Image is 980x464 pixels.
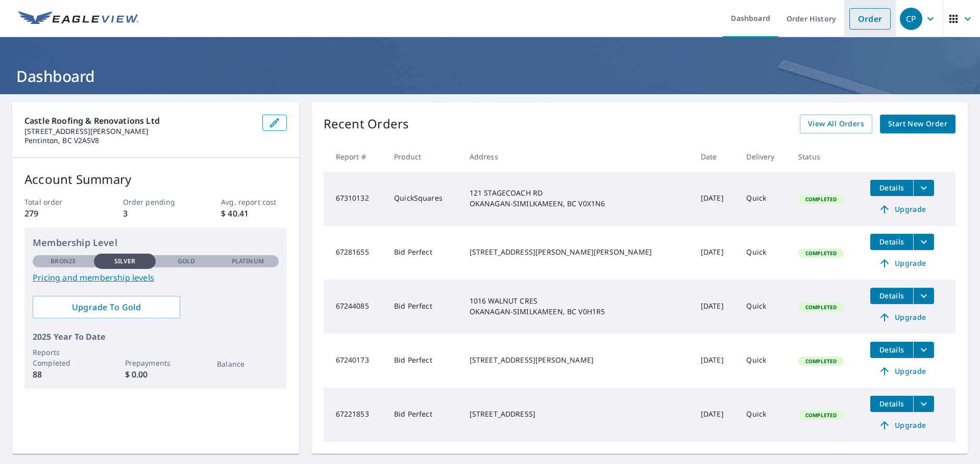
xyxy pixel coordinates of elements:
[738,334,790,388] td: Quick
[738,388,790,442] td: Quick
[870,309,934,325] a: Upgrade
[24,207,90,220] p: 279
[24,197,90,207] p: Total order
[33,331,279,343] p: 2025 Year To Date
[221,197,286,207] p: Avg. report cost
[386,388,461,442] td: Bid Perfect
[386,280,461,334] td: Bid Perfect
[324,280,386,334] td: 67244085
[33,271,279,284] a: Pricing and membership levels
[324,226,386,280] td: 67281655
[913,288,934,304] button: filesDropdownBtn-67244085
[33,368,94,380] p: 88
[324,172,386,226] td: 67310132
[876,365,928,377] span: Upgrade
[470,296,684,316] div: 1016 WALNUT CRES OKANAGAN-SIMILKAMEEN, BC V0H1R5
[888,118,947,130] span: Start New Order
[470,188,684,208] div: 121 STAGECOACH RD OKANAGAN-SIMILKAMEEN, BC V0X1N6
[799,304,843,311] span: Completed
[386,334,461,388] td: Bid Perfect
[324,334,386,388] td: 67240173
[693,172,739,226] td: [DATE]
[33,236,279,250] p: Membership Level
[799,412,843,419] span: Completed
[738,142,790,172] th: Delivery
[808,118,864,130] span: View All Orders
[324,388,386,442] td: 67221853
[870,288,913,304] button: detailsBtn-67244085
[870,201,934,217] a: Upgrade
[693,280,739,334] td: [DATE]
[693,334,739,388] td: [DATE]
[799,196,843,203] span: Completed
[876,419,928,431] span: Upgrade
[870,234,913,250] button: detailsBtn-67281655
[693,142,739,172] th: Date
[24,170,287,188] p: Account Summary
[123,207,188,220] p: 3
[870,255,934,271] a: Upgrade
[913,342,934,358] button: filesDropdownBtn-67240173
[114,257,136,266] p: Silver
[870,396,913,412] button: detailsBtn-67221853
[324,142,386,172] th: Report #
[738,280,790,334] td: Quick
[386,172,461,226] td: QuickSquares
[738,226,790,280] td: Quick
[24,136,254,145] p: Pentinton, BC V2A5V8
[900,8,922,30] div: CP
[870,180,913,196] button: detailsBtn-67310132
[461,142,693,172] th: Address
[870,417,934,433] a: Upgrade
[876,399,907,408] span: Details
[123,197,188,207] p: Order pending
[324,115,409,133] p: Recent Orders
[24,115,254,127] p: Castle Roofing & Renovations Ltd
[880,115,955,133] a: Start New Order
[33,347,94,368] p: Reports Completed
[12,66,968,87] h1: Dashboard
[876,291,907,301] span: Details
[217,359,278,369] p: Balance
[51,257,76,266] p: Bronze
[178,257,195,266] p: Gold
[876,311,928,323] span: Upgrade
[18,11,139,26] img: EV Logo
[800,115,872,133] a: View All Orders
[33,296,180,318] a: Upgrade To Gold
[125,358,186,368] p: Prepayments
[41,302,172,313] span: Upgrade To Gold
[386,226,461,280] td: Bid Perfect
[876,183,907,193] span: Details
[799,358,843,365] span: Completed
[470,355,684,365] div: [STREET_ADDRESS][PERSON_NAME]
[221,207,286,220] p: $ 40.41
[876,345,907,354] span: Details
[470,247,684,257] div: [STREET_ADDRESS][PERSON_NAME][PERSON_NAME]
[470,409,684,419] div: [STREET_ADDRESS]
[876,237,907,247] span: Details
[24,127,254,136] p: [STREET_ADDRESS][PERSON_NAME]
[693,388,739,442] td: [DATE]
[913,180,934,196] button: filesDropdownBtn-67310132
[232,257,264,266] p: Platinum
[386,142,461,172] th: Product
[913,396,934,412] button: filesDropdownBtn-67221853
[738,172,790,226] td: Quick
[693,226,739,280] td: [DATE]
[790,142,862,172] th: Status
[799,250,843,257] span: Completed
[849,8,891,30] a: Order
[876,203,928,215] span: Upgrade
[870,363,934,379] a: Upgrade
[876,257,928,269] span: Upgrade
[870,342,913,358] button: detailsBtn-67240173
[913,234,934,250] button: filesDropdownBtn-67281655
[125,368,186,380] p: $ 0.00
